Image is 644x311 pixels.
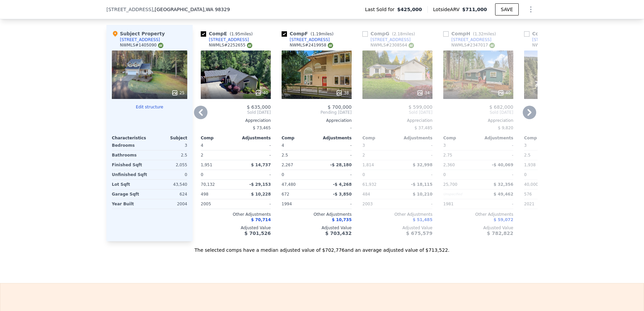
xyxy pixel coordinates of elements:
[362,163,374,167] span: 1,814
[489,43,495,48] img: NWMLS Logo
[282,123,352,133] div: -
[475,32,484,36] span: 1.32
[399,199,432,209] div: -
[443,172,446,177] span: 0
[251,192,271,197] span: $ 10,228
[478,135,513,141] div: Adjustments
[151,141,187,150] div: 3
[409,43,414,48] img: NWMLS Logo
[524,163,536,167] span: 1,938
[201,225,271,231] div: Adjusted Value
[399,170,432,179] div: -
[112,170,148,179] div: Unfinished Sqft
[532,42,576,48] div: NWMLS # 2377251
[362,172,365,177] span: 0
[201,135,236,141] div: Comp
[171,90,185,96] div: 25
[333,192,352,197] span: -$ 3,850
[487,231,513,236] span: $ 782,822
[201,110,271,115] span: Sold [DATE]
[201,30,255,37] div: Comp E
[237,170,271,179] div: -
[365,6,397,13] span: Last Sold for
[413,192,432,197] span: $ 10,210
[480,170,513,179] div: -
[158,43,163,48] img: NWMLS Logo
[318,199,352,209] div: -
[237,141,271,150] div: -
[201,163,212,167] span: 1,951
[443,37,491,42] a: [STREET_ADDRESS]
[362,143,365,148] span: 3
[524,182,538,187] span: 40,000
[318,141,352,150] div: -
[524,212,594,217] div: Other Adjustments
[112,141,148,150] div: Bedrooms
[406,231,432,236] span: $ 675,579
[153,6,230,13] span: , [GEOGRAPHIC_DATA]
[493,192,513,197] span: $ 49,462
[112,199,148,209] div: Year Built
[290,37,330,42] div: [STREET_ADDRESS]
[282,143,284,148] span: 4
[411,182,432,187] span: -$ 18,115
[451,37,491,42] div: [STREET_ADDRESS]
[328,104,352,110] span: $ 700,000
[112,135,150,141] div: Characteristics
[362,199,396,209] div: 2003
[532,37,602,42] div: [STREET_ADDRESS][PERSON_NAME]
[480,199,513,209] div: -
[493,217,513,222] span: $ 59,072
[112,160,148,170] div: Finished Sqft
[282,192,289,197] span: 672
[443,150,477,160] div: 2.75
[112,189,148,199] div: Garage Sqft
[201,182,215,187] span: 70,132
[443,225,513,231] div: Adjusted Value
[201,199,234,209] div: 2005
[399,141,432,150] div: -
[362,212,432,217] div: Other Adjustments
[328,43,333,48] img: NWMLS Logo
[399,150,432,160] div: -
[443,163,455,167] span: 2,360
[151,199,187,209] div: 2004
[492,163,513,167] span: -$ 40,069
[282,37,330,42] a: [STREET_ADDRESS]
[201,192,208,197] span: 498
[443,110,513,115] span: Sold [DATE]
[362,150,396,160] div: 2
[524,225,594,231] div: Adjusted Value
[151,160,187,170] div: 2,055
[389,32,418,36] span: ( miles)
[201,143,203,148] span: 4
[251,217,271,222] span: $ 70,714
[151,189,187,199] div: 624
[443,189,477,199] div: Unspecified
[282,182,296,187] span: 47,480
[325,231,352,236] span: $ 703,432
[312,32,321,36] span: 1.19
[290,42,333,48] div: NWMLS # 2419958
[204,7,230,12] span: , WA 98329
[371,42,414,48] div: NWMLS # 2308564
[443,30,498,37] div: Comp H
[397,135,432,141] div: Adjustments
[524,143,527,148] span: 3
[282,118,352,123] div: Appreciation
[524,192,532,197] span: 576
[317,135,352,141] div: Adjustments
[443,212,513,217] div: Other Adjustments
[443,135,478,141] div: Comp
[318,150,352,160] div: -
[282,172,284,177] span: 0
[415,126,432,130] span: $ 37,485
[489,104,513,110] span: $ 682,000
[201,172,203,177] span: 0
[201,118,271,123] div: Appreciation
[362,225,432,231] div: Adjusted Value
[413,163,432,167] span: $ 32,998
[497,90,511,96] div: 40
[308,32,336,36] span: ( miles)
[362,110,432,115] span: Sold [DATE]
